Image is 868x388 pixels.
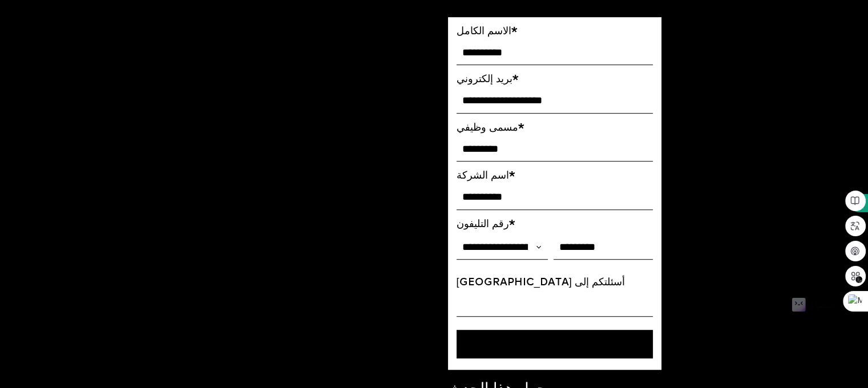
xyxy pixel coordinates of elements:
[457,171,509,181] font: اسم الشركة
[457,123,518,134] font: مسمى وظيفي
[539,338,570,349] font: اشتراك
[457,330,653,358] button: اشتراك
[457,219,509,230] font: رقم التليفون
[457,26,511,37] font: الاسم الكامل
[457,74,512,85] font: بريد إلكتروني
[457,277,625,288] font: أسئلتكم إلى [GEOGRAPHIC_DATA]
